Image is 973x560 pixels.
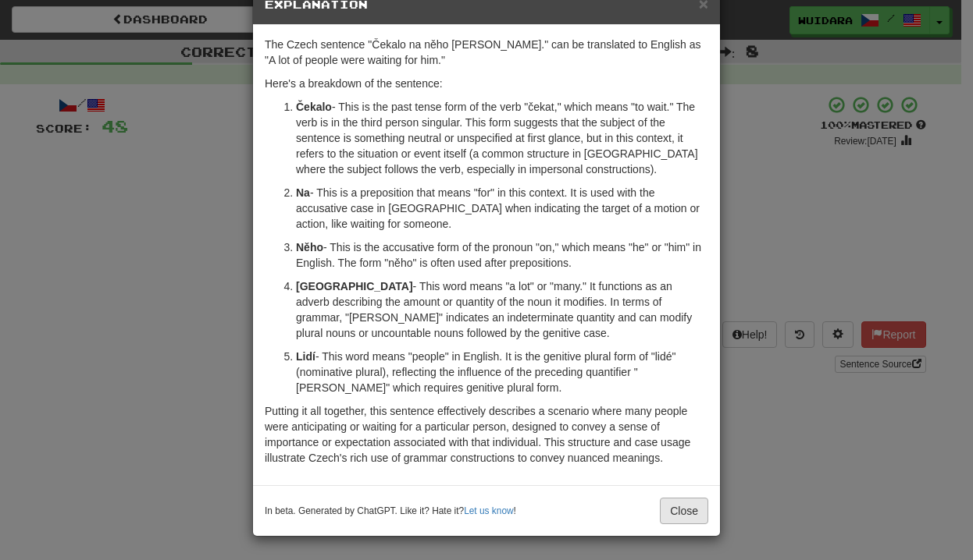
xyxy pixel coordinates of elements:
[296,350,315,363] strong: Lidí
[296,278,708,341] p: - This word means "a lot" or "many." It functions as an adverb describing the amount or quantity ...
[265,403,708,466] p: Putting it all together, this sentence effectively describes a scenario where many people were an...
[296,349,708,395] p: - This word means "people" in English. It is the genitive plural form of "lidé" (nominative plura...
[296,101,332,113] strong: Čekalo
[296,99,708,177] p: - This is the past tense form of the verb "čekat," which means "to wait." The verb is in the thir...
[265,37,708,68] p: The Czech sentence "Čekalo na něho [PERSON_NAME]." can be translated to English as "A lot of peop...
[296,280,413,292] strong: [GEOGRAPHIC_DATA]
[296,241,323,253] strong: Něho
[296,239,708,271] p: - This is the accusative form of the pronoun "on," which means "he" or "him" in English. The form...
[296,186,310,199] strong: Na
[265,76,708,91] p: Here's a breakdown of the sentence:
[265,505,516,518] small: In beta. Generated by ChatGPT. Like it? Hate it? !
[296,185,708,232] p: - This is a preposition that means "for" in this context. It is used with the accusative case in ...
[464,505,513,516] a: Let us know
[660,498,708,524] button: Close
